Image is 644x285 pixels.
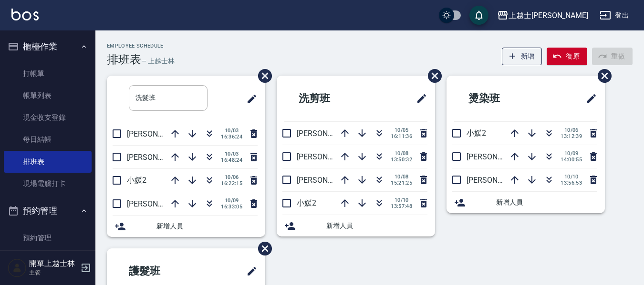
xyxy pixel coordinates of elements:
[127,199,193,208] span: [PERSON_NAME]12
[502,48,542,65] button: 新增
[251,235,273,263] span: 刪除班表
[29,268,78,277] p: 主管
[596,7,633,24] button: 登出
[11,9,39,20] img: Logo
[421,62,443,90] span: 刪除班表
[326,221,427,231] span: 新增人員
[156,221,258,231] span: 新增人員
[4,63,92,85] a: 打帳單
[4,128,92,150] a: 每日結帳
[561,150,582,157] span: 10/09
[107,43,175,49] h2: Employee Schedule
[467,176,532,185] span: [PERSON_NAME]12
[4,151,92,173] a: 排班表
[547,48,587,65] button: 復原
[107,216,265,237] div: 新增人員
[251,62,273,90] span: 刪除班表
[561,127,582,133] span: 10/06
[561,133,582,139] span: 13:12:39
[221,204,242,210] span: 16:33:05
[391,203,412,209] span: 13:57:48
[4,227,92,249] a: 預約管理
[391,180,412,186] span: 15:21:25
[4,107,92,128] a: 現金收支登錄
[391,127,412,133] span: 10/05
[561,180,582,186] span: 13:56:53
[496,197,597,207] span: 新增人員
[107,53,141,66] h3: 排班表
[129,85,208,111] input: 排版標題
[591,62,613,90] span: 刪除班表
[493,6,592,25] button: 上越士[PERSON_NAME]
[221,134,242,140] span: 16:36:24
[391,157,412,163] span: 13:50:32
[4,198,92,223] button: 預約管理
[391,150,412,157] span: 10/08
[580,87,597,110] span: 修改班表的標題
[141,56,175,66] h6: — 上越士林
[561,174,582,180] span: 10/10
[127,176,146,185] span: 小媛2
[277,215,435,236] div: 新增人員
[410,87,427,110] span: 修改班表的標題
[391,133,412,139] span: 16:11:36
[4,249,92,271] a: 單日預約紀錄
[221,157,242,163] span: 16:48:24
[454,81,547,116] h2: 燙染班
[221,174,242,180] span: 10/06
[391,197,412,203] span: 10/10
[240,260,258,283] span: 修改班表的標題
[4,34,92,59] button: 櫃檯作業
[8,258,27,277] img: Person
[561,157,582,163] span: 14:00:55
[297,176,363,185] span: [PERSON_NAME]12
[127,153,193,162] span: [PERSON_NAME]12
[447,192,605,213] div: 新增人員
[467,128,486,138] span: 小媛2
[469,6,488,25] button: save
[467,152,528,161] span: [PERSON_NAME]8
[297,152,363,161] span: [PERSON_NAME]12
[29,259,78,268] h5: 開單上越士林
[297,198,316,207] span: 小媛2
[127,129,188,138] span: [PERSON_NAME]8
[240,88,258,110] span: 修改班表的標題
[297,129,358,138] span: [PERSON_NAME]8
[4,85,92,107] a: 帳單列表
[4,173,92,195] a: 現場電腦打卡
[391,174,412,180] span: 10/08
[221,197,242,204] span: 10/09
[509,10,588,21] div: 上越士[PERSON_NAME]
[221,128,242,134] span: 10/03
[284,81,377,116] h2: 洗剪班
[221,180,242,187] span: 16:22:15
[221,151,242,157] span: 10/03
